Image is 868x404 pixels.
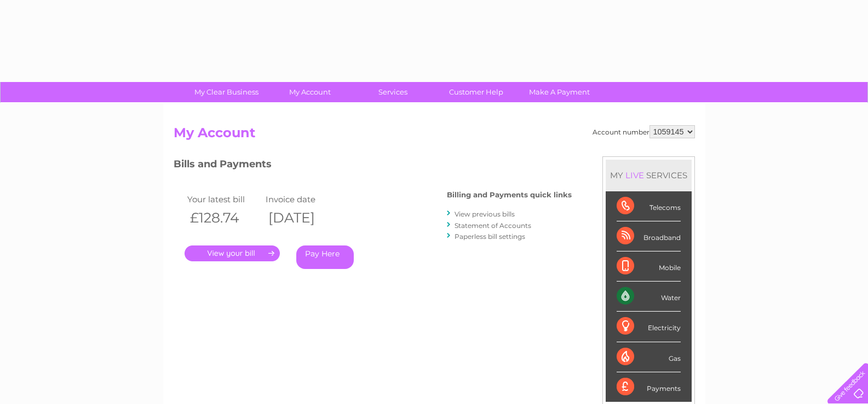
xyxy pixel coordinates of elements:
div: Gas [617,342,681,372]
a: Make A Payment [514,82,605,102]
a: Customer Help [431,82,521,102]
div: Payments [617,372,681,402]
a: My Clear Business [181,82,272,102]
div: LIVE [623,170,646,180]
h2: My Account [174,125,695,146]
h3: Bills and Payments [174,156,572,175]
a: Paperless bill settings [455,232,525,241]
a: Services [348,82,438,102]
a: My Account [265,82,355,102]
th: £128.74 [185,207,263,229]
a: View previous bills [455,210,515,218]
a: Statement of Accounts [455,221,531,230]
div: Account number [593,125,695,138]
div: Broadband [617,221,681,251]
div: Water [617,282,681,312]
td: Invoice date [263,192,342,207]
th: [DATE] [263,207,342,229]
h4: Billing and Payments quick links [447,191,572,199]
a: Pay Here [296,245,354,269]
td: Your latest bill [185,192,263,207]
a: . [185,245,280,261]
div: Telecoms [617,191,681,221]
div: Mobile [617,251,681,282]
div: Electricity [617,312,681,342]
div: MY SERVICES [606,160,692,191]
